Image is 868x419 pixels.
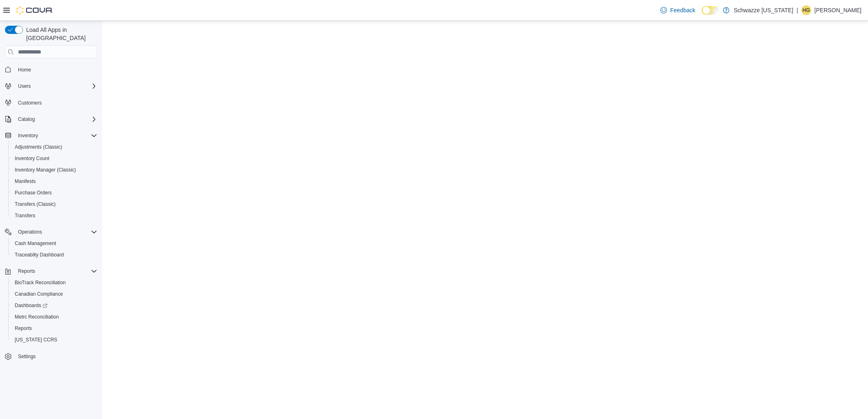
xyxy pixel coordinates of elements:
a: Inventory Manager (Classic) [11,165,79,175]
button: Adjustments (Classic) [8,141,101,153]
button: Inventory [15,131,41,140]
span: Manifests [15,178,36,185]
button: Traceabilty Dashboard [8,249,101,261]
a: [US_STATE] CCRS [11,335,60,345]
button: Reports [8,323,101,334]
a: Metrc Reconciliation [11,312,62,322]
span: Operations [18,229,42,235]
span: Reports [18,268,35,274]
span: Adjustments (Classic) [11,142,97,152]
a: Canadian Compliance [11,289,66,299]
span: Dashboards [15,302,47,309]
a: Inventory Count [11,154,53,163]
a: Cash Management [11,238,59,248]
button: BioTrack Reconciliation [8,277,101,288]
span: Feedback [670,6,695,14]
span: Traceabilty Dashboard [15,252,64,258]
span: Purchase Orders [15,189,52,196]
a: Transfers [11,211,38,221]
button: Metrc Reconciliation [8,311,101,323]
a: Home [15,65,34,75]
span: Washington CCRS [11,335,97,345]
button: Reports [15,266,38,276]
span: Cash Management [15,240,56,247]
a: Customers [15,98,45,108]
span: Reports [11,323,97,333]
p: [PERSON_NAME] [814,5,861,15]
span: Transfers [11,211,97,221]
p: | [796,5,798,15]
span: Adjustments (Classic) [15,144,62,150]
span: Inventory [18,132,38,139]
span: Catalog [15,114,97,124]
span: Purchase Orders [11,188,97,198]
a: Feedback [657,2,698,18]
button: Transfers (Classic) [8,198,101,210]
button: Settings [2,350,101,362]
span: Transfers (Classic) [11,199,97,209]
button: Home [2,63,101,75]
span: Operations [15,227,97,237]
span: Manifests [11,176,97,186]
span: Transfers [15,212,35,219]
p: Schwazze [US_STATE] [734,5,793,15]
button: Users [2,80,101,92]
img: Cova [16,6,53,14]
span: HG [803,5,810,15]
span: [US_STATE] CCRS [15,337,57,343]
button: [US_STATE] CCRS [8,334,101,345]
button: Manifests [8,176,101,187]
span: Home [15,64,97,74]
button: Catalog [2,114,101,125]
span: Customers [18,100,42,106]
button: Operations [2,226,101,238]
span: Inventory Manager (Classic) [11,165,97,175]
a: BioTrack Reconciliation [11,278,69,288]
a: Reports [11,323,35,333]
span: BioTrack Reconciliation [15,279,66,286]
a: Purchase Orders [11,188,55,198]
span: Settings [15,351,97,361]
button: Cash Management [8,238,101,249]
button: Transfers [8,210,101,221]
span: Reports [15,266,97,276]
a: Adjustments (Classic) [11,142,65,152]
span: Inventory Count [15,155,49,162]
span: Canadian Compliance [15,291,63,297]
button: Inventory [2,130,101,141]
span: Dashboards [11,301,97,310]
div: Hunter Grundman [801,5,811,15]
span: Inventory Manager (Classic) [15,167,76,173]
button: Inventory Manager (Classic) [8,164,101,176]
a: Settings [15,352,39,361]
a: Dashboards [11,301,51,310]
span: Customers [15,98,97,108]
button: Canadian Compliance [8,288,101,300]
a: Manifests [11,176,39,186]
a: Traceabilty Dashboard [11,250,67,260]
span: Metrc Reconciliation [11,312,97,322]
span: Reports [15,325,32,332]
button: Inventory Count [8,153,101,164]
span: Cash Management [11,238,97,248]
nav: Complex example [5,60,97,383]
button: Customers [2,97,101,109]
span: Users [15,81,97,91]
input: Dark Mode [702,6,719,15]
button: Catalog [15,114,38,124]
span: Settings [18,353,36,360]
a: Transfers (Classic) [11,199,59,209]
span: Inventory [15,131,97,140]
a: Dashboards [8,300,101,311]
button: Users [15,81,34,91]
span: Transfers (Classic) [15,201,56,207]
span: Metrc Reconciliation [15,314,59,320]
span: Users [18,83,31,89]
button: Operations [15,227,45,237]
span: Home [18,67,31,73]
span: Inventory Count [11,154,97,163]
span: BioTrack Reconciliation [11,278,97,288]
span: Load All Apps in [GEOGRAPHIC_DATA] [23,26,97,42]
span: Traceabilty Dashboard [11,250,97,260]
